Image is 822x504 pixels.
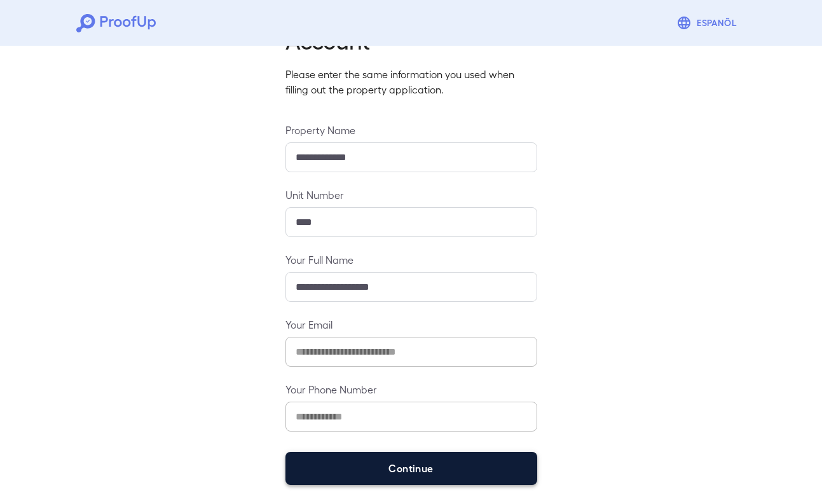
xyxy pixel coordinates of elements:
[285,187,537,202] label: Unit Number
[285,67,537,97] p: Please enter the same information you used when filling out the property application.
[285,382,537,397] label: Your Phone Number
[285,452,537,485] button: Continue
[285,252,537,267] label: Your Full Name
[671,10,746,36] button: Espanõl
[285,317,537,332] label: Your Email
[285,123,537,137] label: Property Name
